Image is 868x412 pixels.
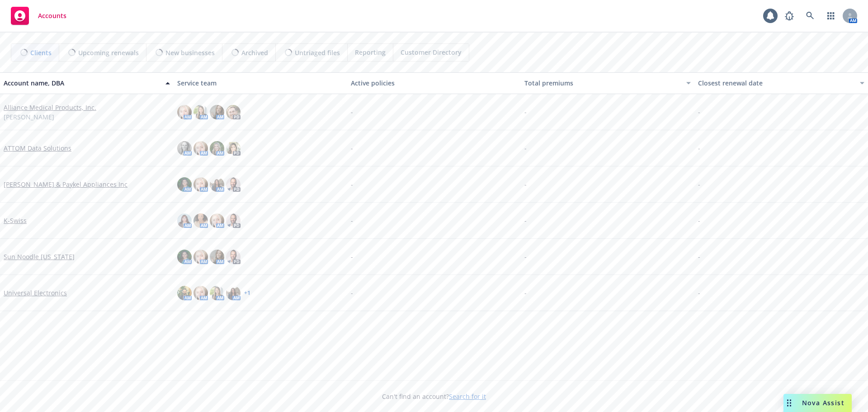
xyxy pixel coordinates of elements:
span: - [351,107,353,117]
img: photo [226,141,241,156]
span: - [351,216,353,225]
button: Active policies [347,72,521,94]
span: - [351,143,353,153]
span: - [524,252,527,261]
img: photo [193,105,208,119]
img: photo [177,250,192,264]
div: Closest renewal date [698,80,854,87]
img: photo [226,177,241,192]
div: Service team [177,80,344,87]
span: - [524,143,527,153]
span: Upcoming renewals [78,48,139,57]
span: Can't find an account? [382,392,486,401]
span: - [524,107,527,117]
a: ATTOM Data Solutions [4,143,71,153]
img: photo [210,213,224,228]
span: - [351,180,353,189]
img: photo [193,213,208,228]
img: photo [210,177,224,192]
a: Report a Bug [780,7,798,25]
img: photo [210,105,224,119]
img: photo [177,286,192,300]
img: photo [177,105,192,119]
img: photo [193,177,208,192]
img: photo [210,141,224,156]
span: Archived [241,48,268,57]
span: Nova Assist [802,399,844,407]
img: photo [193,286,208,300]
a: [PERSON_NAME] & Paykel Appliances Inc [4,180,127,189]
a: K-Swiss [4,216,27,225]
span: - [524,216,527,225]
span: - [524,180,527,189]
span: - [698,288,700,298]
span: - [698,143,700,153]
img: photo [193,141,208,156]
span: [PERSON_NAME] [4,112,54,122]
span: Reporting [355,47,386,57]
span: Clients [30,48,52,57]
button: Closest renewal date [694,72,868,94]
span: - [524,288,527,298]
span: Accounts [38,12,66,19]
img: photo [226,105,241,119]
img: photo [226,286,241,300]
img: photo [210,250,224,264]
span: Untriaged files [295,48,340,57]
button: Total premiums [521,72,694,94]
span: - [698,180,700,189]
a: Switch app [822,7,840,25]
img: photo [226,250,241,264]
button: Nova Assist [783,394,852,412]
img: photo [210,286,224,300]
button: Service team [174,72,347,94]
a: Universal Electronics [4,288,67,298]
span: - [351,288,353,298]
div: Drag to move [783,394,795,412]
span: Customer Directory [401,47,462,57]
img: photo [177,213,192,228]
span: - [698,252,700,261]
img: photo [177,177,192,192]
a: Sun Noodle [US_STATE] [4,252,75,261]
a: Alliance Medical Products, Inc. [4,103,96,112]
img: photo [177,141,192,156]
img: photo [193,250,208,264]
span: - [351,252,353,261]
img: photo [226,213,241,228]
a: + 1 [244,290,250,296]
div: Total premiums [524,80,681,87]
div: Account name, DBA [4,80,160,87]
a: Search for it [449,392,486,401]
span: - [698,107,700,117]
a: Accounts [7,3,70,28]
a: Search [801,7,819,25]
div: Active policies [351,80,517,87]
span: New businesses [165,48,215,57]
span: - [698,216,700,225]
